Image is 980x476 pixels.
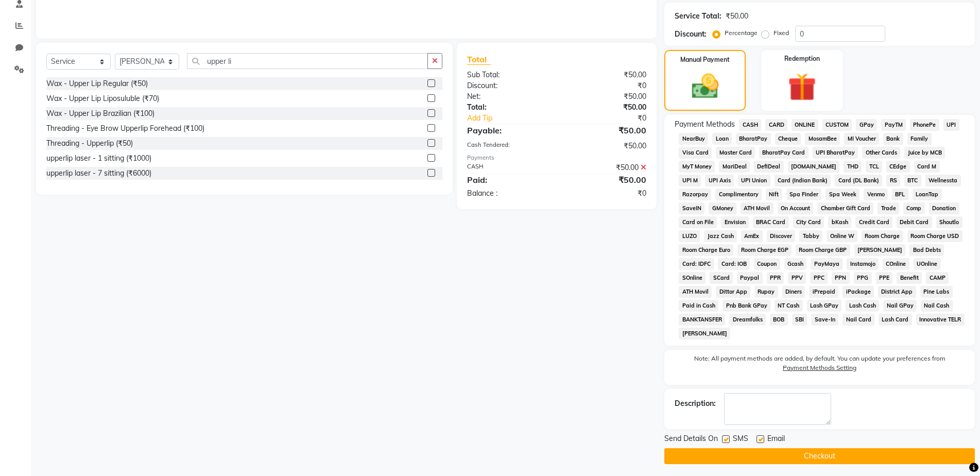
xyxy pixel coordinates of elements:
span: Juice by MCB [904,147,945,159]
span: Razorpay [679,189,711,200]
span: LoanTap [913,189,942,200]
span: CASH [739,119,761,131]
span: iPrepaid [809,286,838,298]
span: PPE [876,272,893,284]
span: Online W [827,230,857,242]
div: ₹50.00 [726,11,748,22]
span: Lash GPay [807,300,842,312]
label: Percentage [725,28,758,38]
span: SOnline [679,272,706,284]
span: Gcash [784,258,807,270]
div: ₹50.00 [557,124,654,137]
span: PPC [810,272,828,284]
div: CASH [459,162,557,173]
span: AmEx [741,230,763,242]
span: MosamBee [805,133,840,145]
span: Save-In [811,314,838,326]
span: Dreamfolks [729,314,766,326]
span: GPay [856,119,877,131]
span: UPI M [679,175,701,186]
div: Discount: [459,80,557,91]
div: Wax - Upper Lip Regular (₹50) [46,78,148,89]
span: Pnb Bank GPay [723,300,770,312]
span: [PERSON_NAME] [854,244,906,256]
span: Spa Week [826,189,859,200]
label: Fixed [773,28,789,38]
span: Lash Cash [846,300,879,312]
span: BharatPay [736,133,771,145]
div: Net: [459,91,557,102]
span: Paypal [737,272,763,284]
div: Paid: [459,174,557,186]
span: On Account [778,202,814,214]
label: Note: All payment methods are added, by default. You can update your preferences from [675,354,965,377]
span: THD [844,161,862,173]
span: Card: IOB [718,258,750,270]
span: Card M [914,161,940,173]
span: Visa Card [679,147,712,159]
span: CUSTOM [822,119,852,131]
span: UOnline [914,258,941,270]
span: Benefit [897,272,922,284]
div: ₹0 [573,113,654,124]
span: Paid in Cash [679,300,718,312]
span: BANKTANSFER [679,314,725,326]
label: Payment Methods Setting [783,363,856,372]
div: upperlip laser - 7 sitting (₹6000) [46,168,151,179]
div: Balance : [459,188,557,199]
span: Room Charge GBP [796,244,850,256]
span: bKash [828,216,851,228]
span: COnline [883,258,909,270]
span: PPV [788,272,806,284]
span: iPackage [843,286,874,298]
span: Comp [903,202,925,214]
span: Diners [782,286,805,298]
span: PPR [767,272,784,284]
div: Payments [467,154,647,162]
span: BRAC Card [753,216,789,228]
span: Donation [929,202,959,214]
span: [PERSON_NAME] [679,328,730,339]
span: Credit Card [855,216,892,228]
button: Checkout [664,448,975,464]
div: ₹0 [557,80,654,91]
span: Room Charge Euro [679,244,733,256]
span: SaveIN [679,202,704,214]
span: BharatPay Card [759,147,809,159]
span: Venmo [864,189,888,200]
span: PayTM [881,119,906,131]
span: ATH Movil [679,286,712,298]
span: Nift [766,189,782,200]
img: _gift.svg [779,70,825,105]
span: ATH Movil [741,202,773,214]
span: Send Details On [664,433,718,446]
span: MariDeal [719,161,750,173]
span: Master Card [716,147,755,159]
span: SMS [733,433,748,446]
span: Nail Card [843,314,874,326]
span: CEdge [886,161,910,173]
span: Email [767,433,785,446]
span: PayMaya [811,258,843,270]
span: Card (DL Bank) [835,175,882,186]
span: Room Charge EGP [737,244,792,256]
div: ₹50.00 [557,91,654,102]
span: Dittor App [716,286,750,298]
div: Sub Total: [459,70,557,80]
span: CAMP [926,272,949,284]
span: Pine Labs [920,286,953,298]
span: Bad Debts [909,244,944,256]
span: Discover [767,230,796,242]
input: Search or Scan [187,53,428,69]
span: Card: IDFC [679,258,714,270]
span: Room Charge USD [907,230,962,242]
span: Total [467,54,491,65]
span: BTC [904,175,921,186]
span: Other Cards [862,147,900,159]
div: ₹50.00 [557,102,654,113]
span: TCL [866,161,882,173]
span: MI Voucher [844,133,879,145]
div: Total: [459,102,557,113]
span: Innovative TELR [916,314,965,326]
span: Nail Cash [921,300,953,312]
